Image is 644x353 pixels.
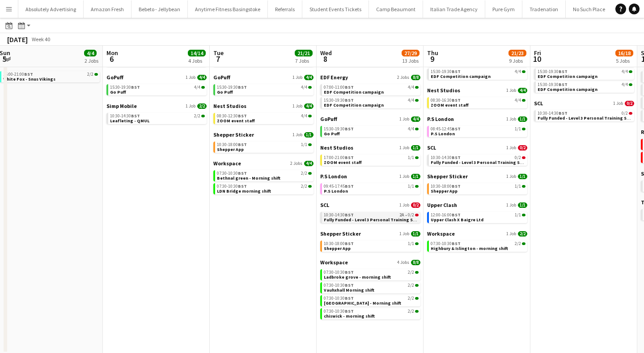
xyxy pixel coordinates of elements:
[345,155,354,160] span: BST
[399,116,409,122] span: 1 Job
[408,270,414,275] span: 2/2
[426,54,438,64] span: 9
[538,111,568,116] span: 10:30-14:30
[427,87,460,94] span: Nest Studios
[508,50,526,56] span: 21/23
[427,230,527,254] div: Workspace1 Job2/207:30-10:30BST2/2Highbury & Islington - morning shift
[431,155,525,165] a: 10:30-14:30BST0/2Fully Funded - Level 3 Personal Training Skills Bootcamp
[345,282,354,288] span: BST
[217,89,233,95] span: Go Puff
[534,100,543,107] span: SCL
[201,86,205,89] span: 4/4
[324,212,419,222] a: 10:30-14:30BST2A•0/2Fully Funded - Level 3 Personal Training Skills Bootcamp
[411,116,420,122] span: 4/4
[559,69,568,74] span: BST
[538,69,568,74] span: 15:30-19:30
[452,212,461,218] span: BST
[427,87,527,116] div: Nest Studios1 Job4/408:30-16:30BST4/4ZOOM event staff
[518,231,527,237] span: 2/2
[320,74,420,116] div: EDF Energy2 Jobs8/807:00-11:00BST4/4EDF Competition campaign15:30-19:30BST4/4EDF Competition camp...
[518,202,527,208] span: 1/1
[324,102,384,108] span: EDF Competition campaign
[213,74,314,81] a: GoPuff1 Job4/4
[402,57,419,64] div: 13 Jobs
[320,116,337,122] span: GoPuff
[320,173,420,202] div: P.S London1 Job1/109:45-17:45BST1/1P.S London
[301,171,307,176] span: 2/2
[515,98,521,103] span: 4/4
[408,98,414,103] span: 4/4
[369,0,423,18] button: Camp Beaumont
[308,115,312,117] span: 4/4
[320,230,420,259] div: Shepper Sticker1 Job1/110:30-18:00BST1/1Shepper App
[238,183,247,189] span: BST
[30,36,52,43] span: Week 40
[213,103,314,131] div: Nest Studios1 Job4/408:30-12:30BST4/4ZOOM event staff
[431,102,469,108] span: ZOOM event staff
[622,82,628,87] span: 4/4
[106,103,207,126] div: Simp Mobile1 Job2/210:30-14:30BST2/2Leafleting - QMUL
[131,84,140,90] span: BST
[324,184,354,189] span: 09:45-17:45
[515,184,521,189] span: 1/1
[534,100,634,123] div: SCL1 Job0/210:30-14:30BST0/2Fully Funded - Level 3 Personal Training Skills Bootcamp
[106,74,207,103] div: GoPuff1 Job4/415:30-19:30BST4/4Go Puff
[324,241,354,246] span: 10:30-18:00
[238,113,247,119] span: BST
[452,126,461,132] span: BST
[518,174,527,179] span: 1/1
[415,128,419,130] span: 4/4
[84,50,97,56] span: 4/4
[18,0,84,18] button: Absolutely Advertising
[399,231,409,237] span: 1 Job
[431,73,491,79] span: EDF Competition campaign
[110,89,126,95] span: Go Puff
[320,173,420,180] a: P.S London1 Job1/1
[301,114,307,118] span: 4/4
[324,127,354,131] span: 15:30-19:30
[515,155,521,160] span: 0/2
[324,183,419,194] a: 09:45-17:45BST1/1P.S London
[3,72,33,77] span: 15:00-21:00
[408,155,414,160] span: 1/1
[301,184,307,189] span: 2/2
[506,88,516,93] span: 1 Job
[217,118,255,124] span: ZOOM event staff
[197,75,207,80] span: 4/4
[3,71,98,82] a: 15:00-21:00BST2/2White Fox - Snus Vikings
[201,115,205,117] span: 2/2
[399,174,409,179] span: 1 Job
[411,174,420,179] span: 1/1
[452,97,461,103] span: BST
[320,74,420,81] a: EDF Energy2 Jobs8/8
[345,126,354,132] span: BST
[427,173,468,180] span: Shepper Sticker
[411,231,420,237] span: 1/1
[197,103,207,109] span: 2/2
[308,143,312,146] span: 1/1
[217,170,312,181] a: 07:30-10:30BST2/2Bethnal green - Morning shift
[308,86,312,89] span: 4/4
[431,69,525,79] a: 15:30-19:30BST4/4EDF Competition campaign
[345,308,354,314] span: BST
[324,84,419,95] a: 07:00-11:00BST4/4EDF Competition campaign
[515,127,521,131] span: 1/1
[427,87,527,94] a: Nest Studios1 Job4/4
[324,126,419,136] a: 15:30-19:30BST4/4Go Puff
[320,144,420,173] div: Nest Studios1 Job1/117:00-21:00BST1/1ZOOM event staff
[518,88,527,93] span: 4/4
[324,159,362,165] span: ZOOM event staff
[452,155,461,160] span: BST
[408,283,414,288] span: 2/2
[324,309,354,314] span: 07:30-10:30
[345,183,354,189] span: BST
[427,144,527,151] a: SCL1 Job0/2
[106,103,207,109] a: Simp Mobile1 Job2/2
[320,230,420,237] a: Shepper Sticker1 Job1/1
[131,0,188,18] button: Bebeto - Jellybean
[217,188,271,194] span: LDN Bridge morning shift
[295,57,312,64] div: 7 Jobs
[515,241,521,246] span: 2/2
[324,155,354,160] span: 17:00-21:00
[538,86,597,92] span: EDF Competition campaign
